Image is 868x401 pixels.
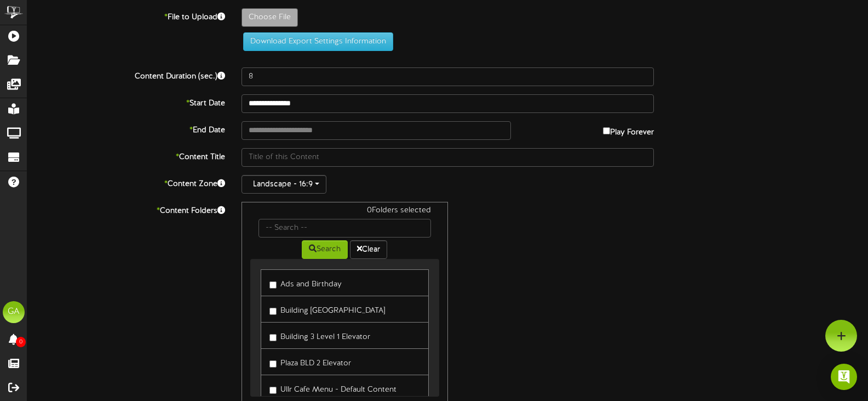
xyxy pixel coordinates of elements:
[269,275,342,290] label: Ads and Birthday
[603,127,610,134] input: Play Forever
[831,364,857,390] div: Open Intercom Messenger
[269,302,385,317] label: Building [GEOGRAPHIC_DATA]
[19,202,233,217] label: Content Folders
[19,175,233,190] label: Content Zone
[269,334,277,341] input: Building 3 Level 1 Elevator
[19,8,233,23] label: File to Upload
[258,219,430,238] input: -- Search --
[269,354,351,369] label: Plaza BLD 2 Elevator
[302,240,348,259] button: Search
[19,121,233,136] label: End Date
[242,148,654,167] input: Title of this Content
[19,94,233,109] label: Start Date
[19,148,233,163] label: Content Title
[603,121,654,138] label: Play Forever
[269,281,277,289] input: Ads and Birthday
[269,308,277,315] input: Building [GEOGRAPHIC_DATA]
[16,337,26,347] span: 0
[243,32,393,51] button: Download Export Settings Information
[19,67,233,82] label: Content Duration (sec.)
[3,301,25,323] div: GA
[269,360,277,368] input: Plaza BLD 2 Elevator
[269,328,370,343] label: Building 3 Level 1 Elevator
[350,240,387,259] button: Clear
[250,205,439,219] div: 0 Folders selected
[269,387,277,394] input: Ullr Cafe Menu - Default Content Folder
[238,37,393,46] a: Download Export Settings Information
[242,175,326,194] button: Landscape - 16:9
